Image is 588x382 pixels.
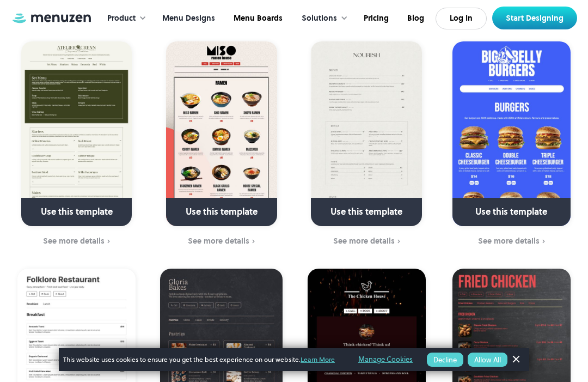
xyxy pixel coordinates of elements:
[152,2,223,35] a: Menu Designs
[333,237,395,245] div: See more details
[43,237,105,245] div: See more details
[311,41,421,226] a: Use this template
[397,2,432,35] a: Blog
[436,8,487,29] a: Log In
[21,41,132,226] a: Use this template
[107,13,136,25] div: Product
[358,354,413,366] a: Manage Cookies
[446,235,577,247] a: See more details
[223,2,291,35] a: Menu Boards
[302,13,337,25] div: Solutions
[492,7,577,29] a: Start Designing
[166,41,277,226] a: Use this template
[11,235,142,247] a: See more details
[291,2,353,35] div: Solutions
[156,235,287,247] a: See more details
[63,355,343,365] span: This website uses cookies to ensure you get the best experience on our website.
[353,2,397,35] a: Pricing
[427,353,463,367] button: Decline
[452,41,571,226] a: Use this template
[507,351,524,368] a: Dismiss Banner
[478,237,540,245] div: See more details
[468,353,507,367] button: Allow All
[301,235,432,247] a: See more details
[188,237,249,245] div: See more details
[301,355,335,364] a: Learn More
[96,2,152,35] div: Product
